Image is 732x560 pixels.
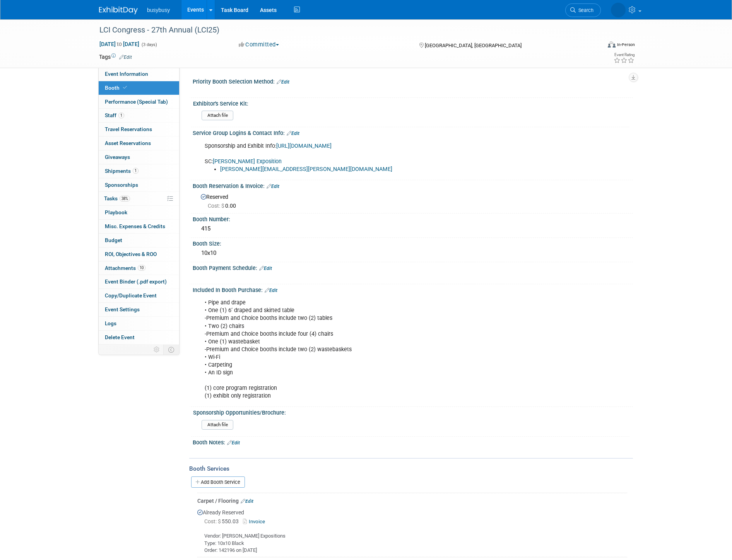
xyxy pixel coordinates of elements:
[116,41,123,47] span: to
[99,248,179,261] a: ROI, Objectives & ROO
[193,213,633,223] div: Booth Number:
[213,158,282,165] a: [PERSON_NAME] Exposition
[197,505,627,554] div: Already Reserved
[198,247,627,259] div: 10x10
[105,223,165,229] span: Misc. Expenses & Credits
[204,518,242,524] span: 550.03
[198,191,627,210] div: Reserved
[193,284,633,294] div: Included In Booth Purchase:
[105,306,140,312] span: Event Settings
[99,206,179,219] a: Playbook
[99,317,179,330] a: Logs
[199,295,548,404] div: • Pipe and drape • One (1) 6’ draped and skirted table -Premium and Choice booths include two (2)...
[105,292,157,299] span: Copy/Duplicate Event
[227,440,240,446] a: Edit
[565,3,601,17] a: Search
[236,41,282,49] button: Committed
[99,261,179,275] a: Attachments10
[138,265,145,271] span: 10
[99,41,140,48] span: [DATE] [DATE]
[99,178,179,192] a: Sponsorships
[141,42,157,47] span: (3 days)
[105,112,124,118] span: Staff
[99,150,179,164] a: Giveaways
[105,237,122,243] span: Budget
[99,303,179,316] a: Event Settings
[99,109,179,122] a: Staff1
[105,71,148,77] span: Event Information
[99,164,179,178] a: Shipments1
[99,67,179,81] a: Event Information
[193,262,633,272] div: Booth Payment Schedule:
[105,265,145,271] span: Attachments
[243,519,268,524] a: Invoice
[193,407,629,417] div: Sponsorship Opportunities/Brochure:
[147,7,170,13] span: busybusy
[198,223,627,235] div: 415
[99,234,179,247] a: Budget
[193,98,629,108] div: Exhibitor's Service Kit:
[617,42,635,48] div: In-Person
[208,203,225,209] span: Cost: $
[241,499,253,504] a: Edit
[99,275,179,289] a: Event Binder (.pdf export)
[120,196,130,201] span: 38%
[119,55,132,60] a: Edit
[611,3,626,17] img: Braden Gillespie
[425,43,522,48] span: [GEOGRAPHIC_DATA], [GEOGRAPHIC_DATA]
[555,40,635,52] div: Event Format
[277,79,289,85] a: Edit
[105,85,128,91] span: Booth
[208,203,239,209] span: 0.00
[105,334,135,340] span: Delete Event
[105,320,116,326] span: Logs
[193,437,633,447] div: Booth Notes:
[133,168,139,174] span: 1
[197,497,627,505] div: Carpet / Flooring
[105,168,139,174] span: Shipments
[193,238,633,248] div: Booth Size:
[276,143,332,149] a: [URL][DOMAIN_NAME]
[197,526,627,554] div: Vendor: [PERSON_NAME] Expositions Type: 10x10 Black Order: 142196 on [DATE]
[265,288,277,293] a: Edit
[99,81,179,95] a: Booth
[105,251,157,257] span: ROI, Objectives & ROO
[193,76,633,86] div: Priority Booth Selection Method:
[267,184,279,189] a: Edit
[118,113,124,118] span: 1
[99,192,179,205] a: Tasks38%
[287,131,299,136] a: Edit
[220,166,392,172] a: [PERSON_NAME][EMAIL_ADDRESS][PERSON_NAME][DOMAIN_NAME]
[193,127,633,137] div: Service Group Logins & Contact Info:
[104,195,130,201] span: Tasks
[99,331,179,344] a: Delete Event
[193,180,633,190] div: Booth Reservation & Invoice:
[99,123,179,136] a: Travel Reservations
[164,345,180,355] td: Toggle Event Tabs
[97,23,589,37] div: LCI Congress - 27th Annual (LCI25)
[608,41,616,48] img: Format-Inperson.png
[99,95,179,109] a: Performance (Special Tab)
[99,53,132,61] td: Tags
[105,182,138,188] span: Sponsorships
[105,126,152,132] span: Travel Reservations
[123,85,127,90] i: Booth reservation complete
[204,518,222,524] span: Cost: $
[150,345,164,355] td: Personalize Event Tab Strip
[99,220,179,233] a: Misc. Expenses & Credits
[105,154,130,160] span: Giveaways
[99,137,179,150] a: Asset Reservations
[259,266,272,271] a: Edit
[199,138,548,177] div: Sponsorship and Exhibit Info: SC:
[105,140,151,146] span: Asset Reservations
[614,53,635,57] div: Event Rating
[99,289,179,302] a: Copy/Duplicate Event
[105,278,167,285] span: Event Binder (.pdf export)
[105,209,127,215] span: Playbook
[189,464,633,473] div: Booth Services
[105,99,168,105] span: Performance (Special Tab)
[191,476,245,488] a: Add Booth Service
[99,7,138,14] img: ExhibitDay
[576,7,593,13] span: Search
